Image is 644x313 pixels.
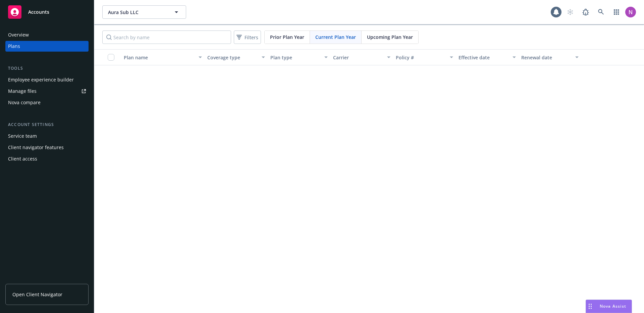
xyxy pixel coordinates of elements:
span: Current Plan Year [315,34,356,41]
span: Aura Sub LLC [108,9,166,16]
a: Report a Bug [579,5,592,19]
input: Search by name [102,30,231,44]
div: Client navigator features [8,142,64,153]
div: Nova compare [8,97,41,108]
div: Plan name [124,54,195,61]
a: Client navigator features [5,142,89,153]
div: Plans [8,41,20,52]
div: Plan type [270,54,320,61]
div: Employee experience builder [8,74,74,85]
div: Coverage type [207,54,257,61]
div: Renewal date [521,54,571,61]
button: Nova Assist [586,300,632,313]
span: Filters [235,33,260,42]
div: Manage files [8,86,37,97]
img: photo [625,7,636,17]
button: Plan name [121,49,205,65]
a: Client access [5,153,89,164]
div: Service team [8,131,37,141]
span: Open Client Navigator [12,291,62,298]
button: Filters [234,30,261,44]
div: Carrier [333,54,383,61]
a: Accounts [5,3,89,21]
span: Prior Plan Year [270,34,304,41]
div: Effective date [459,54,508,61]
div: Drag to move [586,300,594,313]
button: Policy # [393,49,456,65]
button: Aura Sub LLC [102,5,186,19]
a: Employee experience builder [5,74,89,85]
a: Service team [5,131,89,141]
a: Manage files [5,86,89,97]
div: Overview [8,29,29,40]
span: Filters [245,34,258,41]
div: Tools [5,65,89,72]
button: Plan type [268,49,330,65]
button: Coverage type [205,49,267,65]
a: Search [594,5,608,19]
span: Upcoming Plan Year [367,34,413,41]
div: Policy # [396,54,446,61]
button: Effective date [456,49,519,65]
input: Select all [108,54,114,61]
div: Account settings [5,121,89,128]
span: Accounts [28,9,49,15]
a: Switch app [610,5,623,19]
a: Plans [5,41,89,52]
button: Carrier [330,49,393,65]
a: Start snowing [563,5,577,19]
button: Renewal date [519,49,581,65]
span: Nova Assist [600,303,626,309]
div: Client access [8,153,37,164]
a: Overview [5,29,89,40]
a: Nova compare [5,97,89,108]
